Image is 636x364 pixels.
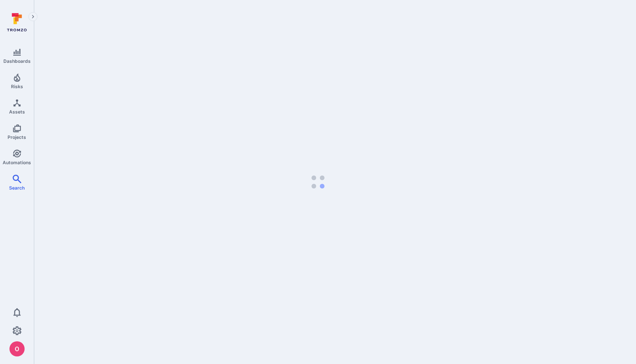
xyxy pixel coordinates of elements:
[9,109,25,115] span: Assets
[3,58,31,64] span: Dashboards
[28,12,37,21] button: Expand navigation menu
[11,84,23,89] span: Risks
[8,134,26,140] span: Projects
[9,185,25,191] span: Search
[9,341,25,356] img: ACg8ocJcCe-YbLxGm5tc0PuNRxmgP8aEm0RBXn6duO8aeMVK9zjHhw=s96-c
[3,160,31,165] span: Automations
[30,14,36,20] i: Expand navigation menu
[9,341,25,356] div: oleg malkov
